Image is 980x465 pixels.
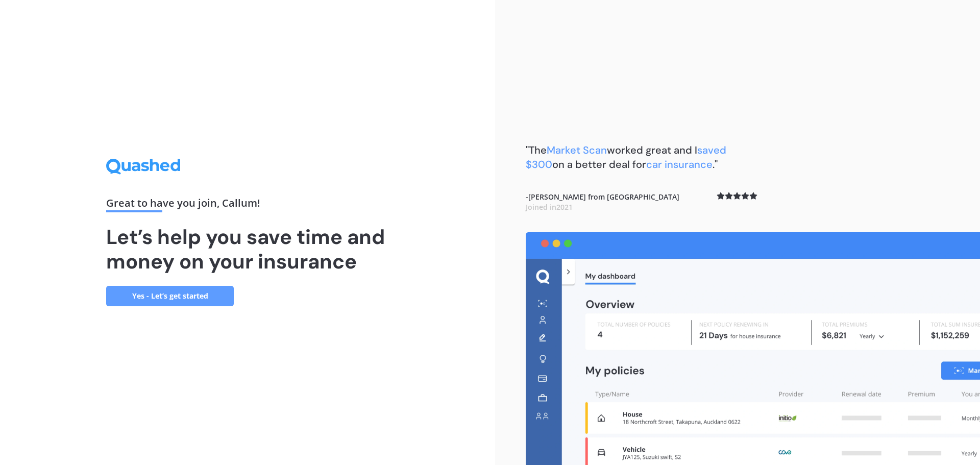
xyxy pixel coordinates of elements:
[526,143,726,171] span: saved $300
[526,192,679,212] b: - [PERSON_NAME] from [GEOGRAPHIC_DATA]
[646,158,713,171] span: car insurance
[547,143,607,157] span: Market Scan
[106,286,234,306] a: Yes - Let’s get started
[526,232,980,465] img: dashboard.webp
[106,198,389,212] div: Great to have you join , Callum !
[526,143,726,171] b: "The worked great and I on a better deal for ."
[106,225,389,274] h1: Let’s help you save time and money on your insurance
[526,202,573,212] span: Joined in 2021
